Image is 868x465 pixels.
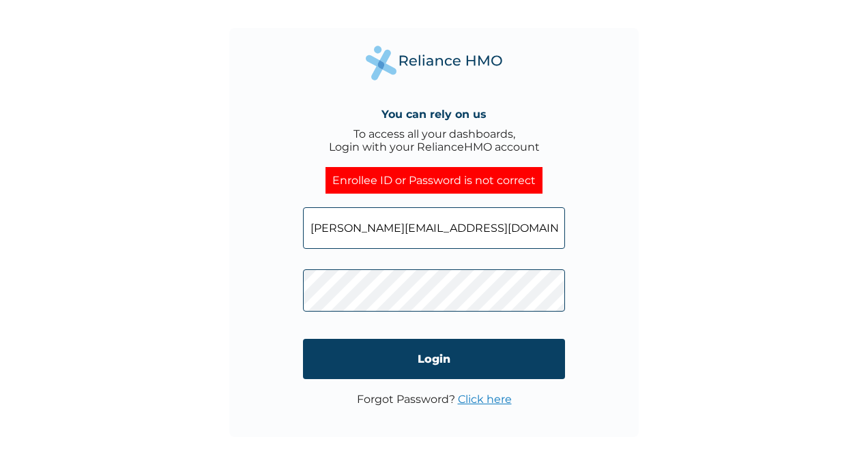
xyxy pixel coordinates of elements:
[458,393,512,406] a: Click here
[381,108,487,121] h4: You can rely on us
[329,127,540,153] div: To access all your dashboards, Login with your RelianceHMO account
[303,339,565,379] input: Login
[325,167,542,194] div: Enrollee ID or Password is not correct
[357,393,512,406] p: Forgot Password?
[303,207,565,249] input: Email address or HMO ID
[366,46,502,80] img: Reliance Health's Logo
